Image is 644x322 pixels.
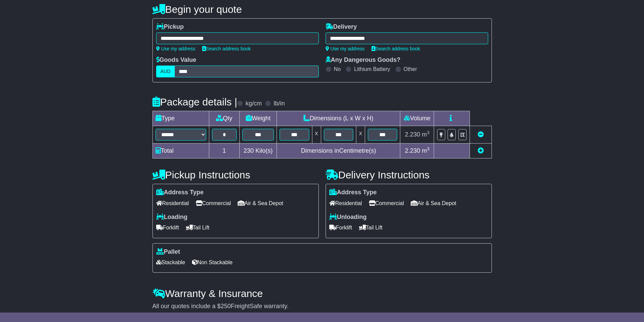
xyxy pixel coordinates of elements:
[356,126,365,144] td: x
[411,198,456,208] span: Air & Sea Depot
[478,147,484,154] a: Add new item
[326,169,492,180] h4: Delivery Instructions
[405,147,420,154] span: 2.230
[156,222,179,233] span: Forklift
[156,46,195,51] a: Use my address
[156,257,185,268] span: Stackable
[186,222,210,233] span: Tail Lift
[422,131,430,138] span: m
[156,189,204,196] label: Address Type
[156,66,175,77] label: AUD
[329,198,362,208] span: Residential
[372,46,420,51] a: Search address book
[156,56,196,64] label: Goods Value
[156,198,189,208] span: Residential
[221,303,231,309] span: 250
[152,288,492,299] h4: Warranty & Insurance
[354,66,390,72] label: Lithium Battery
[152,303,492,310] div: All our quotes include a $ FreightSafe warranty.
[329,214,367,221] label: Unloading
[369,198,404,208] span: Commercial
[273,100,285,107] label: lb/in
[240,144,277,158] td: Kilo(s)
[427,130,430,135] sup: 3
[329,189,377,196] label: Address Type
[245,100,262,107] label: kg/cm
[400,111,434,126] td: Volume
[192,257,233,268] span: Non Stackable
[209,111,240,126] td: Qty
[152,4,492,15] h4: Begin your quote
[312,126,321,144] td: x
[156,214,188,221] label: Loading
[326,23,357,31] label: Delivery
[156,23,184,31] label: Pickup
[277,144,400,158] td: Dimensions in Centimetre(s)
[326,46,365,51] a: Use my address
[238,198,283,208] span: Air & Sea Depot
[202,46,251,51] a: Search address book
[209,144,240,158] td: 1
[422,147,430,154] span: m
[405,131,420,138] span: 2.230
[334,66,341,72] label: No
[152,111,209,126] td: Type
[277,111,400,126] td: Dimensions (L x W x H)
[427,146,430,151] sup: 3
[359,222,383,233] span: Tail Lift
[478,131,484,138] a: Remove this item
[152,96,237,107] h4: Package details |
[152,169,319,180] h4: Pickup Instructions
[329,222,352,233] span: Forklift
[326,56,401,64] label: Any Dangerous Goods?
[244,147,254,154] span: 230
[156,248,180,256] label: Pallet
[152,144,209,158] td: Total
[196,198,231,208] span: Commercial
[404,66,417,72] label: Other
[240,111,277,126] td: Weight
